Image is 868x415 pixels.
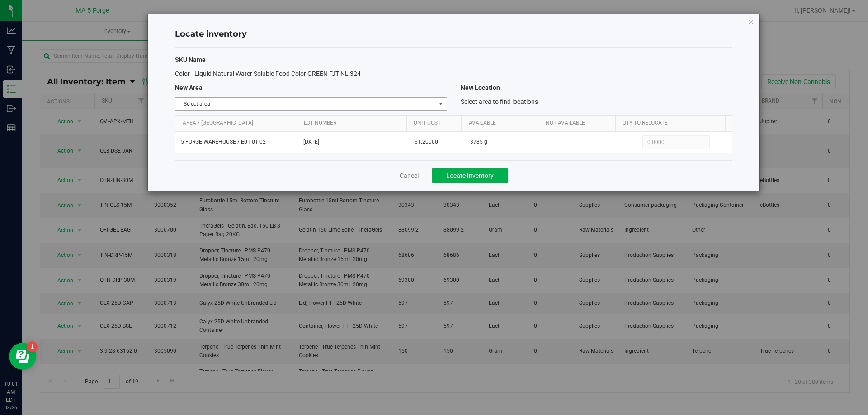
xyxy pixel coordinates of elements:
a: Unit Cost [414,120,458,127]
a: Area / [GEOGRAPHIC_DATA] [183,120,293,127]
span: New Area [175,84,203,91]
span: $1.20000 [415,138,438,146]
span: Select area to find locations [461,98,538,105]
h4: Locate inventory [175,28,732,40]
span: 5 FORGE WAREHOUSE / E01-01-02 [181,138,266,146]
span: Color - Liquid Natural Water Soluble Food Color GREEN FJT NL 324 [175,70,361,77]
a: Available [469,120,535,127]
span: New Location [461,84,500,91]
iframe: Resource center unread badge [27,341,38,352]
a: Lot Number [304,120,403,127]
a: Not Available [546,120,612,127]
span: SKU Name [175,56,206,63]
span: [DATE] [303,138,404,146]
a: Qty to Relocate [623,120,722,127]
span: select [435,98,446,110]
button: Locate Inventory [432,168,508,183]
span: Select area [175,98,435,110]
span: Locate Inventory [446,172,494,179]
iframe: Resource center [9,343,36,370]
span: 3785 g [470,138,487,146]
a: Cancel [400,171,419,180]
